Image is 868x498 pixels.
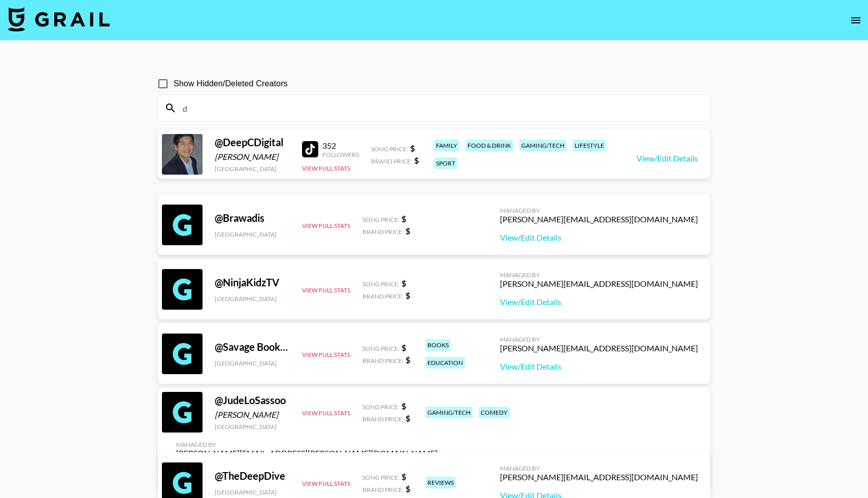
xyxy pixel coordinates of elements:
[322,141,359,151] div: 352
[215,341,290,353] div: @ Savage Books Literary Editing
[406,413,410,423] strong: $
[362,216,399,223] span: Song Price:
[215,276,290,289] div: @ NinjaKidzTV
[302,409,350,417] button: View Full Stats
[500,361,698,372] a: View/Edit Details
[302,222,350,229] button: View Full Stats
[215,152,290,162] div: [PERSON_NAME]
[362,357,404,364] span: Brand Price:
[215,410,290,420] div: [PERSON_NAME]
[406,226,410,236] strong: $
[215,394,290,407] div: @ JudeLoSassoo
[637,153,698,163] a: View/Edit Details
[410,143,415,153] strong: $
[215,488,290,496] div: [GEOGRAPHIC_DATA]
[500,214,698,224] div: [PERSON_NAME][EMAIL_ADDRESS][DOMAIN_NAME]
[371,145,408,153] span: Song Price:
[406,355,410,364] strong: $
[176,448,438,458] div: [PERSON_NAME][EMAIL_ADDRESS][PERSON_NAME][DOMAIN_NAME]
[500,207,698,214] div: Managed By
[402,401,406,411] strong: $
[215,230,290,238] div: [GEOGRAPHIC_DATA]
[519,140,566,151] div: gaming/tech
[465,140,513,151] div: food & drink
[215,359,290,367] div: [GEOGRAPHIC_DATA]
[425,477,456,488] div: reviews
[500,297,698,307] a: View/Edit Details
[362,486,404,493] span: Brand Price:
[302,480,350,487] button: View Full Stats
[362,474,399,481] span: Song Price:
[215,212,290,224] div: @ Brawadis
[425,357,465,369] div: education
[215,165,290,173] div: [GEOGRAPHIC_DATA]
[371,157,412,165] span: Brand Price:
[414,155,419,165] strong: $
[215,470,290,482] div: @ TheDeepDive
[406,484,410,493] strong: $
[402,278,406,288] strong: $
[362,415,404,423] span: Brand Price:
[434,140,459,151] div: family
[434,157,457,169] div: sport
[402,472,406,481] strong: $
[302,286,350,294] button: View Full Stats
[177,100,704,116] input: Search by User Name
[176,441,438,448] div: Managed By
[479,407,510,418] div: comedy
[362,345,399,352] span: Song Price:
[362,292,404,300] span: Brand Price:
[322,151,359,158] div: Followers
[500,279,698,289] div: [PERSON_NAME][EMAIL_ADDRESS][DOMAIN_NAME]
[500,343,698,353] div: [PERSON_NAME][EMAIL_ADDRESS][DOMAIN_NAME]
[425,407,473,418] div: gaming/tech
[8,7,110,31] img: Grail Talent
[362,280,399,288] span: Song Price:
[362,228,404,236] span: Brand Price:
[500,271,698,279] div: Managed By
[215,136,290,149] div: @ DeepCDigital
[500,336,698,343] div: Managed By
[174,78,288,90] span: Show Hidden/Deleted Creators
[573,140,606,151] div: lifestyle
[215,295,290,303] div: [GEOGRAPHIC_DATA]
[500,233,698,243] a: View/Edit Details
[302,351,350,358] button: View Full Stats
[425,339,451,351] div: books
[402,343,406,352] strong: $
[500,464,698,472] div: Managed By
[846,10,866,30] button: open drawer
[500,472,698,482] div: [PERSON_NAME][EMAIL_ADDRESS][DOMAIN_NAME]
[362,403,399,411] span: Song Price:
[302,164,350,172] button: View Full Stats
[402,214,406,223] strong: $
[406,290,410,300] strong: $
[215,423,290,430] div: [GEOGRAPHIC_DATA]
